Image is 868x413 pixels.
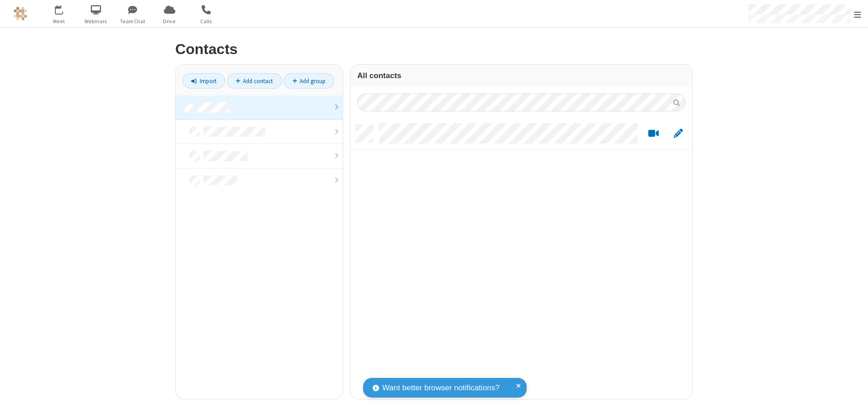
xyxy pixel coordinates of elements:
img: QA Selenium DO NOT DELETE OR CHANGE [14,7,27,20]
h3: All contacts [357,71,686,80]
a: Import [182,73,225,89]
button: Start a video meeting [645,128,662,139]
div: 1 [61,5,67,12]
span: Want better browser notifications? [382,382,499,394]
span: Webinars [79,17,113,25]
div: grid [350,118,692,399]
h2: Contacts [175,41,693,57]
a: Add group [283,73,334,89]
a: Add contact [227,73,282,89]
span: Drive [153,17,187,25]
span: Meet [42,17,76,25]
button: Edit [669,128,687,139]
span: Team Chat [116,17,150,25]
span: Calls [189,17,223,25]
